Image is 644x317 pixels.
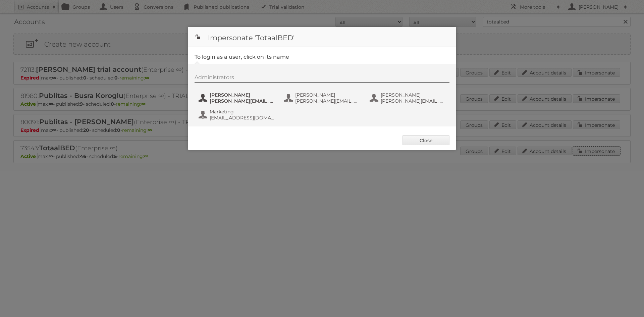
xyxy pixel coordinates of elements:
[198,91,277,105] button: [PERSON_NAME] [PERSON_NAME][EMAIL_ADDRESS][DOMAIN_NAME]
[402,135,449,145] a: Close
[210,109,275,115] span: Marketing
[283,91,362,105] button: [PERSON_NAME] [PERSON_NAME][EMAIL_ADDRESS][DOMAIN_NAME]
[295,98,360,104] span: [PERSON_NAME][EMAIL_ADDRESS][DOMAIN_NAME]
[295,92,360,98] span: [PERSON_NAME]
[195,74,449,83] div: Administrators
[188,27,456,47] h1: Impersonate 'TotaalBED'
[210,98,275,104] span: [PERSON_NAME][EMAIL_ADDRESS][DOMAIN_NAME]
[381,92,446,98] span: [PERSON_NAME]
[381,98,446,104] span: [PERSON_NAME][EMAIL_ADDRESS][DOMAIN_NAME]
[369,91,448,105] button: [PERSON_NAME] [PERSON_NAME][EMAIL_ADDRESS][DOMAIN_NAME]
[198,108,277,121] button: Marketing [EMAIL_ADDRESS][DOMAIN_NAME]
[210,115,275,121] span: [EMAIL_ADDRESS][DOMAIN_NAME]
[195,54,289,60] legend: To login as a user, click on its name
[210,92,275,98] span: [PERSON_NAME]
